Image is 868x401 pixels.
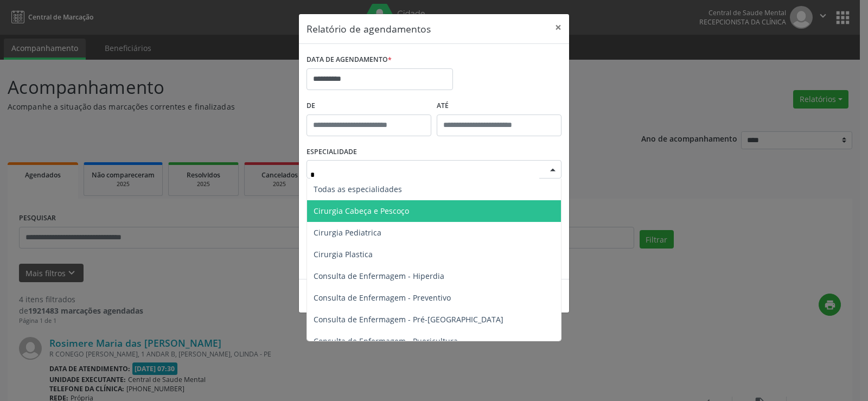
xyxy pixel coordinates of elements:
label: ATÉ [437,98,561,114]
label: ESPECIALIDADE [307,144,357,161]
span: Cirurgia Cabeça e Pescoço [314,206,409,216]
span: Cirurgia Pediatrica [314,227,381,238]
span: Todas as especialidades [314,184,402,194]
span: Cirurgia Plastica [314,249,373,259]
label: DATA DE AGENDAMENTO [307,52,392,68]
span: Consulta de Enfermagem - Preventivo [314,292,451,303]
label: De [307,98,431,114]
span: Consulta de Enfermagem - Hiperdia [314,271,444,281]
button: Close [547,14,569,41]
span: Consulta de Enfermagem - Pré-[GEOGRAPHIC_DATA] [314,314,503,324]
h5: Relatório de agendamentos [307,22,431,36]
span: Consulta de Enfermagem - Puericultura [314,336,458,346]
